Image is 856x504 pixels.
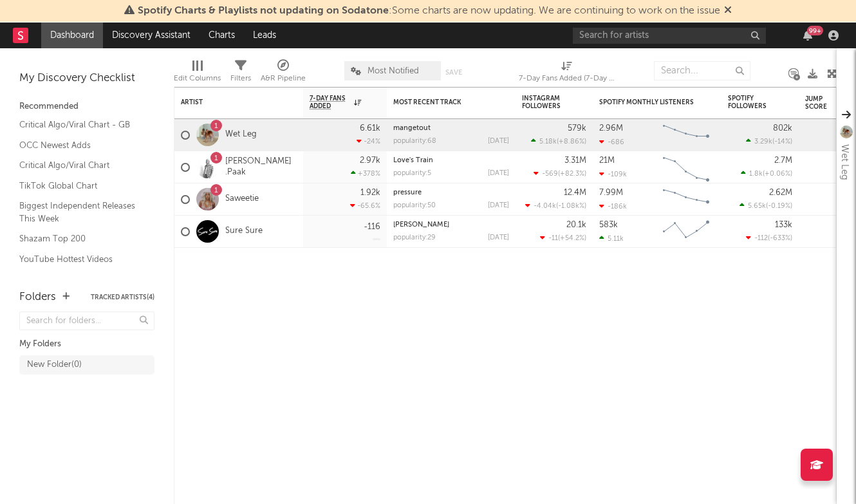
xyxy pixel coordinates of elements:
div: Filters [230,55,251,92]
a: Critical Algo/Viral Chart - GB [19,118,142,132]
div: 579k [568,124,586,133]
svg: Chart title [657,216,715,248]
button: 99+ [803,30,812,41]
span: -14 % [774,138,790,145]
svg: Chart title [657,151,715,183]
div: 21M [599,156,615,165]
div: My Discovery Checklist [19,71,154,86]
a: Wet Leg [225,129,257,140]
div: popularity: 5 [393,170,431,177]
div: -109k [599,170,627,178]
div: 6.61k [360,124,380,133]
div: [DATE] [488,202,509,209]
div: Instagram Followers [522,95,567,110]
span: +54.2 % [560,235,584,242]
input: Search for folders... [19,312,154,330]
div: [DATE] [488,234,509,241]
div: My Folders [19,337,154,352]
a: New Folder(0) [19,355,154,375]
span: 5.18k [539,138,557,145]
div: Most Recent Track [393,98,490,106]
div: 7.99M [599,189,623,197]
div: 2.7M [774,156,792,165]
div: pressure [393,189,509,196]
span: +8.86 % [559,138,584,145]
svg: Chart title [657,119,715,151]
div: popularity: 68 [393,138,436,145]
div: 2.96M [599,124,623,133]
div: ( ) [531,137,586,145]
span: 3.29k [754,138,772,145]
div: A&R Pipeline [261,55,306,92]
span: Dismiss [724,6,732,16]
div: ( ) [525,201,586,210]
div: +378 % [351,169,380,178]
div: 2.97k [360,156,380,165]
input: Search... [654,61,750,80]
a: mangetout [393,125,431,132]
a: Love's Train [393,157,433,164]
div: 12.4M [564,189,586,197]
a: Shazam Top 200 [19,232,142,246]
button: Tracked Artists(4) [91,294,154,301]
span: -0.19 % [768,203,790,210]
span: -11 [548,235,558,242]
div: 133k [775,221,792,229]
div: -65.6 % [350,201,380,210]
span: +82.3 % [560,171,584,178]
a: TikTok Global Chart [19,179,142,193]
div: Keysman [393,221,509,229]
div: -186k [599,202,627,210]
div: -686 [599,138,624,146]
div: 99 + [807,26,823,35]
div: Recommended [19,99,154,115]
button: Save [445,69,462,76]
div: [DATE] [488,170,509,177]
div: 2.62M [769,189,792,197]
div: Spotify Monthly Listeners [599,98,696,106]
a: Sure Sure [225,226,263,237]
span: -633 % [770,235,790,242]
div: Wet Leg [837,144,852,180]
span: -4.04k [534,203,556,210]
span: 7-Day Fans Added [310,95,351,110]
a: Dashboard [41,23,103,48]
div: Folders [19,290,56,305]
div: Edit Columns [174,55,221,92]
a: Discovery Assistant [103,23,200,48]
span: Spotify Charts & Playlists not updating on Sodatone [138,6,389,16]
span: 5.65k [748,203,766,210]
div: 7-Day Fans Added (7-Day Fans Added) [519,71,615,86]
a: Critical Algo/Viral Chart [19,158,142,173]
svg: Chart title [657,183,715,216]
div: popularity: 50 [393,202,436,209]
a: OCC Newest Adds [19,138,142,153]
span: +0.06 % [765,171,790,178]
div: -116 [364,223,380,231]
input: Search for artists [573,28,766,44]
div: 1.92k [360,189,380,197]
a: Leads [244,23,285,48]
div: -24 % [357,137,380,145]
span: Most Notified [368,67,419,75]
div: 3.31M [564,156,586,165]
div: ( ) [741,169,792,178]
div: Spotify Followers [728,95,773,110]
div: A&R Pipeline [261,71,306,86]
span: : Some charts are now updating. We are continuing to work on the issue [138,6,720,16]
a: [PERSON_NAME] .Paak [225,156,297,178]
div: Edit Columns [174,71,221,86]
span: 1.8k [749,171,763,178]
div: Artist [181,98,277,106]
div: 583k [599,221,618,229]
span: -112 [754,235,768,242]
div: Love's Train [393,157,509,164]
div: 802k [773,124,792,133]
div: ( ) [740,201,792,210]
div: ( ) [540,234,586,242]
div: ( ) [746,137,792,145]
div: Jump Score [805,95,837,111]
div: Filters [230,71,251,86]
a: Saweetie [225,194,259,205]
a: Charts [200,23,244,48]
